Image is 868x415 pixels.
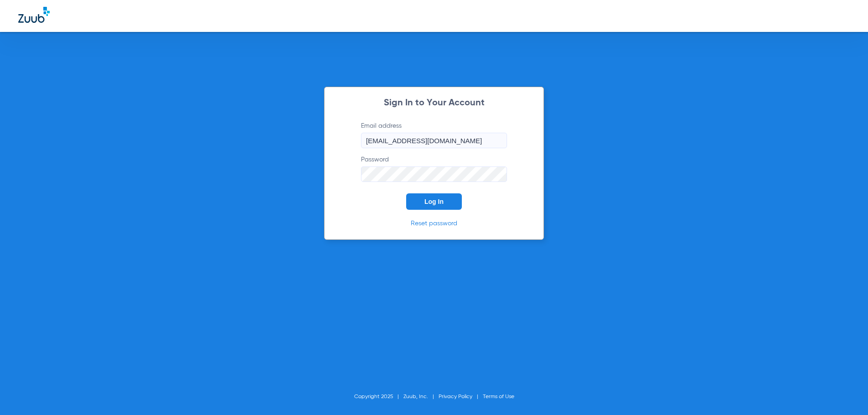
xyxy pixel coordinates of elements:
a: Privacy Policy [439,394,472,399]
li: Zuub, Inc. [403,392,439,401]
label: Email address [361,121,507,148]
img: Zuub Logo [18,7,50,23]
a: Reset password [411,220,457,227]
li: Copyright 2025 [354,392,403,401]
input: Password [361,166,507,182]
h2: Sign In to Your Account [347,99,521,108]
input: Email address [361,133,507,148]
button: Log In [406,193,462,210]
span: Log In [424,198,444,205]
label: Password [361,155,507,182]
a: Terms of Use [483,394,514,399]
